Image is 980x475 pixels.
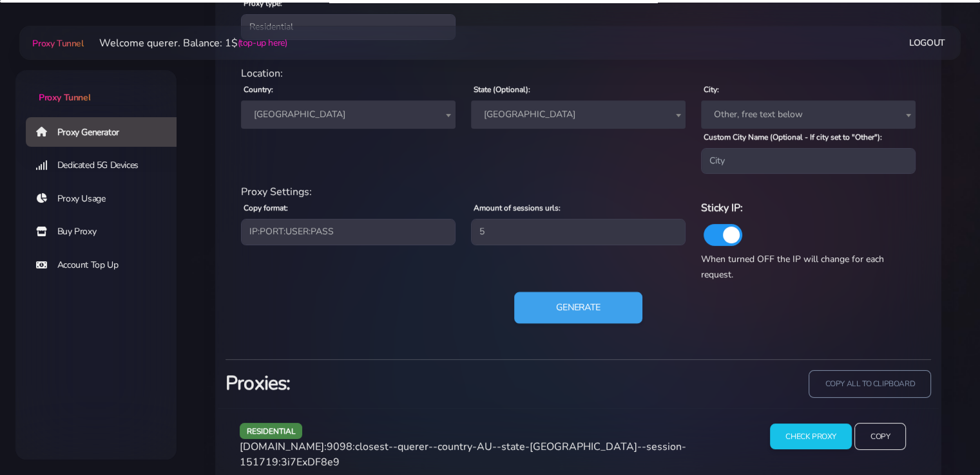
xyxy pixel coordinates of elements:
[514,292,642,324] button: Generate
[240,423,303,439] span: residential
[26,151,187,180] a: Dedicated 5G Devices
[233,184,923,200] div: Proxy Settings:
[30,33,83,53] a: Proxy Tunnel
[84,35,287,51] li: Welcome querer. Balance: 1$
[26,250,187,280] a: Account Top Up
[15,70,177,104] a: Proxy Tunnel
[244,202,288,214] label: Copy format:
[704,131,882,143] label: Custom City Name (Optional - If city set to "Other"):
[244,84,273,95] label: Country:
[238,36,287,50] a: (top-up here)
[471,100,686,129] span: Auckland
[701,200,916,216] h6: Sticky IP:
[474,202,561,214] label: Amount of sessions urls:
[909,31,945,55] a: Logout
[26,184,187,214] a: Proxy Usage
[32,37,83,50] span: Proxy Tunnel
[26,217,187,247] a: Buy Proxy
[39,91,90,104] span: Proxy Tunnel
[249,106,448,124] span: New Zealand
[240,440,686,469] span: [DOMAIN_NAME]:9098:closest--querer--country-AU--state-[GEOGRAPHIC_DATA]--session-151719:3i7ExDF8e9
[701,148,916,174] input: City
[770,424,852,450] input: Check Proxy
[226,370,571,396] h3: Proxies:
[474,84,530,95] label: State (Optional):
[704,84,719,95] label: City:
[701,100,916,129] span: Other, free text below
[701,253,884,281] span: When turned OFF the IP will change for each request.
[709,106,908,124] span: Other, free text below
[241,100,456,129] span: New Zealand
[26,117,187,147] a: Proxy Generator
[479,106,678,124] span: Auckland
[790,265,964,459] iframe: Webchat Widget
[233,66,923,81] div: Location:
